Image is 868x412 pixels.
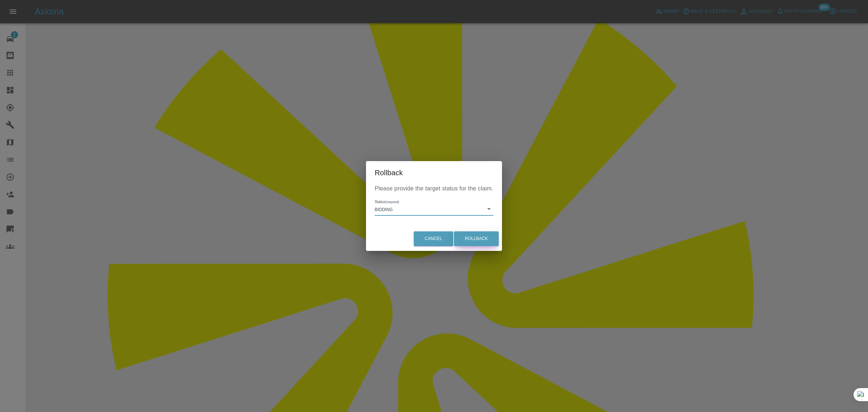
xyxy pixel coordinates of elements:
div: Bidding [375,202,493,215]
p: Please provide the target status for the claim. [375,184,493,193]
h2: Rollback [366,161,502,184]
button: Rollback [454,231,499,246]
label: Status [375,199,399,205]
button: Cancel [414,231,453,246]
small: (required) [386,201,399,204]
